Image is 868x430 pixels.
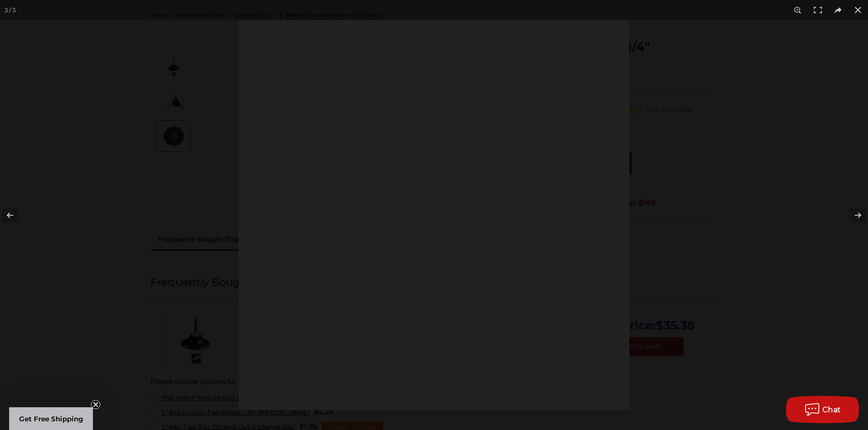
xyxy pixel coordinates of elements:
span: Get Free Shipping [19,415,83,423]
button: Close teaser [91,400,100,409]
button: Chat [786,396,859,423]
div: Get Free ShippingClose teaser [9,407,93,430]
button: Next (arrow right) [836,192,868,238]
span: Chat [822,405,841,414]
